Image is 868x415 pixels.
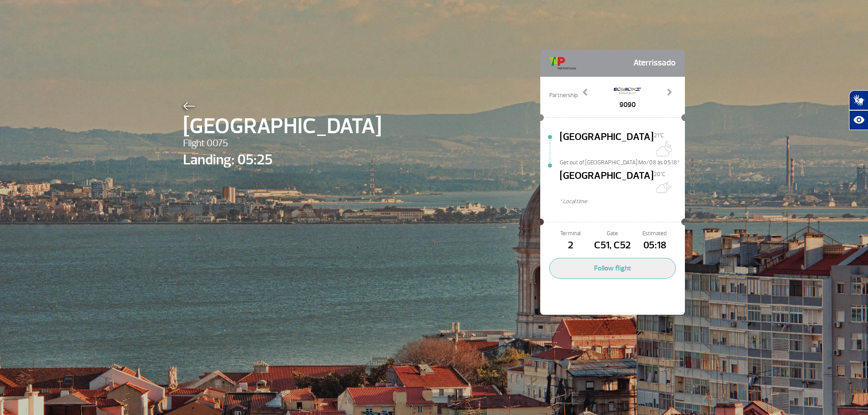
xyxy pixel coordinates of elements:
[634,229,676,238] span: Estimated
[560,159,685,165] span: Get out of [GEOGRAPHIC_DATA] Mo/08 às 05:18*
[634,238,676,253] span: 05:18
[591,238,633,253] span: C51, C52
[849,90,868,130] div: Plugin de acessibilidade da Hand Talk.
[549,238,591,253] span: 2
[560,130,654,159] span: [GEOGRAPHIC_DATA]
[560,168,654,197] span: [GEOGRAPHIC_DATA]
[560,197,685,206] span: * Local time
[654,132,664,139] span: 21°C
[849,90,868,110] button: Abrir tradutor de língua de sinais.
[549,258,676,279] button: Follow flight
[614,99,641,110] span: 9090
[654,140,672,158] img: Algumas nuvens
[633,54,676,72] span: Aterrissado
[654,171,665,178] span: 20°C
[654,178,672,196] img: Muitas nuvens
[183,110,382,143] span: [GEOGRAPHIC_DATA]
[849,110,868,130] button: Abrir recursos assistivos.
[549,91,579,100] span: Partnership:
[549,229,591,238] span: Terminal
[591,229,633,238] span: Gate
[183,136,382,151] span: Flight 0075
[183,149,382,171] span: Landing: 05:25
